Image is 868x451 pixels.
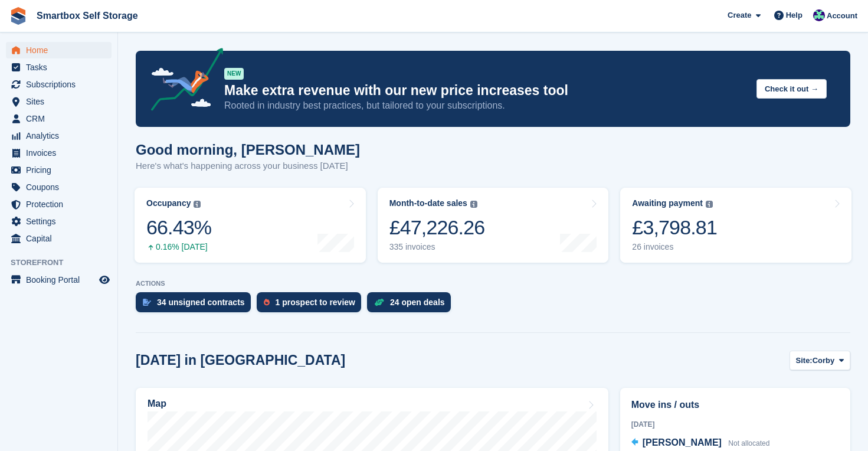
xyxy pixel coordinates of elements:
div: 24 open deals [390,298,445,307]
div: 0.16% [DATE] [146,242,211,252]
a: 24 open deals [367,292,457,318]
div: 1 prospect to review [276,298,355,307]
span: Settings [26,213,97,230]
img: icon-info-grey-7440780725fd019a000dd9b08b2336e03edf1995a4989e88bcd33f0948082b44.svg [194,201,201,208]
h2: Move ins / outs [631,398,839,412]
a: Occupancy 66.43% 0.16% [DATE] [135,188,366,263]
img: prospect-51fa495bee0391a8d652442698ab0144808aea92771e9ea1ae160a38d050c398.svg [264,299,270,306]
a: menu [6,179,112,195]
a: menu [6,128,112,144]
a: Awaiting payment £3,798.81 26 invoices [620,188,851,263]
img: stora-icon-8386f47178a22dfd0bd8f6a31ec36ba5ce8667c1dd55bd0f319d3a0aa187defe.svg [9,7,27,25]
h2: [DATE] in [GEOGRAPHIC_DATA] [136,352,345,368]
span: CRM [26,110,97,127]
span: Coupons [26,179,97,195]
div: NEW [224,68,244,80]
div: 26 invoices [632,242,717,252]
span: Pricing [26,162,97,178]
span: Storefront [11,257,117,269]
div: 66.43% [146,215,211,240]
span: Protection [26,196,97,213]
p: Here's what's happening across your business [DATE] [136,159,360,173]
a: menu [6,42,112,58]
div: £3,798.81 [632,215,717,240]
div: £47,226.26 [389,215,485,240]
span: Analytics [26,128,97,144]
div: 34 unsigned contracts [157,298,245,307]
img: icon-info-grey-7440780725fd019a000dd9b08b2336e03edf1995a4989e88bcd33f0948082b44.svg [470,201,477,208]
a: Preview store [97,273,112,287]
button: Check it out → [756,79,827,99]
div: Month-to-date sales [389,198,467,208]
a: 1 prospect to review [257,292,367,318]
span: [PERSON_NAME] [643,437,722,447]
a: menu [6,162,112,178]
img: icon-info-grey-7440780725fd019a000dd9b08b2336e03edf1995a4989e88bcd33f0948082b44.svg [706,201,713,208]
span: Corby [813,355,835,367]
span: Site: [796,355,813,367]
a: [PERSON_NAME] Not allocated [631,436,770,451]
span: Booking Portal [26,272,97,288]
img: contract_signature_icon-13c848040528278c33f63329250d36e43548de30e8caae1d1a13099fd9432cc5.svg [143,299,151,306]
span: Tasks [26,59,97,76]
button: Site: Corby [790,351,850,370]
img: price-adjustments-announcement-icon-8257ccfd72463d97f412b2fc003d46551f7dbcb40ab6d574587a9cd5c0d94... [141,48,224,115]
div: 335 invoices [389,242,485,252]
div: Occupancy [146,198,191,208]
a: menu [6,59,112,76]
span: Subscriptions [26,76,97,93]
a: menu [6,230,112,247]
a: menu [6,213,112,230]
span: Sites [26,93,97,110]
span: Capital [26,230,97,247]
h2: Map [148,398,166,409]
span: Create [728,9,751,21]
p: Make extra revenue with our new price increases tool [224,82,747,99]
p: Rooted in industry best practices, but tailored to your subscriptions. [224,99,747,112]
a: menu [6,272,112,288]
a: menu [6,196,112,213]
span: Home [26,42,97,58]
a: menu [6,76,112,93]
a: 34 unsigned contracts [136,292,257,318]
a: Smartbox Self Storage [32,6,143,25]
a: menu [6,145,112,161]
a: menu [6,93,112,110]
span: Help [786,9,803,21]
p: ACTIONS [136,280,850,287]
a: menu [6,110,112,127]
div: Awaiting payment [632,198,703,208]
div: [DATE] [631,419,839,430]
span: Invoices [26,145,97,161]
span: Account [827,10,857,22]
span: Not allocated [728,439,769,447]
h1: Good morning, [PERSON_NAME] [136,142,360,158]
a: Month-to-date sales £47,226.26 335 invoices [378,188,609,263]
img: deal-1b604bf984904fb50ccaf53a9ad4b4a5d6e5aea283cecdc64d6e3604feb123c2.svg [374,298,384,306]
img: Roger Canham [813,9,825,21]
